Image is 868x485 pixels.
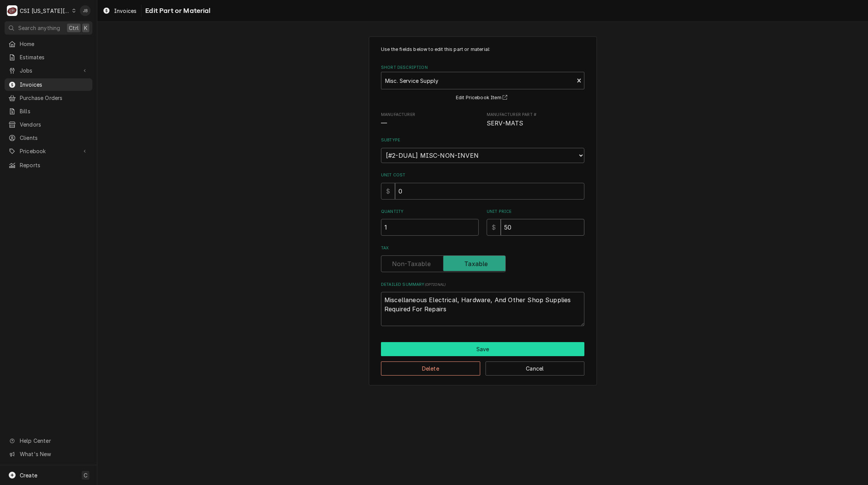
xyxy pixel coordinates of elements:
[487,112,584,118] span: Manufacturer Part #
[20,81,89,89] span: Invoices
[487,112,584,128] div: Manufacturer Part #
[80,5,90,16] div: Joshua Bennett's Avatar
[381,65,584,102] div: Short Description
[487,219,501,236] div: $
[381,282,584,326] div: Detailed Summary
[20,67,77,74] span: Jobs
[425,282,446,287] span: ( optional )
[381,209,479,215] label: Quantity
[381,245,584,251] label: Tax
[5,51,92,63] a: Estimates
[381,342,584,356] div: Button Group Row
[381,46,584,53] p: Use the fields below to edit this part or material:
[5,38,92,50] a: Home
[381,120,387,127] span: —
[5,105,92,117] a: Bills
[5,78,92,91] a: Invoices
[381,361,480,376] button: Delete
[381,292,584,326] textarea: Miscellaneous Electrical, Hardware, And Other Shop Supplies Required For Repairs
[381,183,395,200] div: $
[381,172,584,178] label: Unit Cost
[20,94,89,102] span: Purchase Orders
[381,119,479,128] span: Manufacturer
[381,245,584,272] div: Tax
[20,120,89,128] span: Vendors
[381,342,584,356] button: Save
[20,147,77,155] span: Pricebook
[381,65,584,71] label: Short Description
[20,107,89,115] span: Bills
[487,120,523,127] span: SERV-MATS
[20,437,88,445] span: Help Center
[7,5,17,16] div: CSI Kansas City's Avatar
[143,6,210,16] span: Edit Part or Material
[381,356,584,376] div: Button Group Row
[5,92,92,104] a: Purchase Orders
[20,40,89,48] span: Home
[381,46,584,326] div: Line Item Create/Update Form
[455,93,511,103] button: Edit Pricebook Item
[5,448,92,460] a: Go to What's New
[381,209,479,236] div: [object Object]
[381,282,584,288] label: Detailed Summary
[20,472,37,479] span: Create
[20,450,88,458] span: What's New
[5,21,92,35] button: Search anythingCtrlK
[486,361,585,376] button: Cancel
[487,119,584,128] span: Manufacturer Part #
[5,145,92,157] a: Go to Pricebook
[84,24,87,32] span: K
[369,36,597,385] div: Line Item Create/Update
[100,5,140,17] a: Invoices
[84,471,87,479] span: C
[381,112,479,128] div: Manufacturer
[114,7,136,15] span: Invoices
[381,137,584,163] div: Subtype
[381,342,584,376] div: Button Group
[69,24,79,32] span: Ctrl
[7,5,17,16] div: C
[5,64,92,77] a: Go to Jobs
[487,209,584,236] div: [object Object]
[18,24,60,32] span: Search anything
[381,137,584,143] label: Subtype
[20,53,89,61] span: Estimates
[487,209,584,215] label: Unit Price
[20,161,89,169] span: Reports
[381,172,584,199] div: Unit Cost
[20,7,70,15] div: CSI [US_STATE][GEOGRAPHIC_DATA]
[5,434,92,447] a: Go to Help Center
[5,118,92,131] a: Vendors
[80,5,90,16] div: JB
[5,132,92,144] a: Clients
[381,112,479,118] span: Manufacturer
[5,159,92,171] a: Reports
[20,134,89,142] span: Clients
